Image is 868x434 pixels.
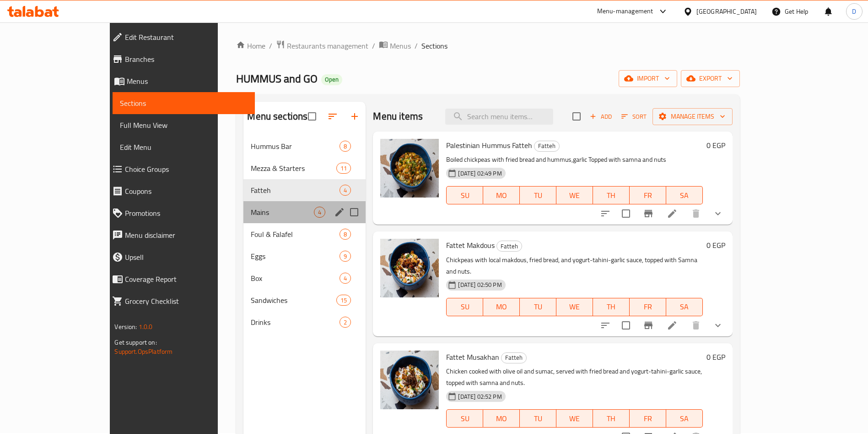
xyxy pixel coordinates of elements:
button: show more [707,203,729,225]
div: Mezza & Starters [251,163,336,174]
li: / [372,40,375,51]
div: Hummus Bar [251,141,340,152]
span: MO [487,189,516,202]
button: export [681,70,740,87]
span: MO [487,300,516,313]
span: Grocery Checklist [125,296,248,307]
a: Edit Restaurant [105,26,255,48]
button: import [619,70,677,87]
span: HUMMUS and GO [236,68,318,89]
button: sort-choices [594,314,616,336]
span: Get support on: [114,336,156,348]
svg: Show Choices [712,320,723,331]
span: Sections [421,40,447,51]
a: Choice Groups [105,158,255,180]
span: 9 [340,252,350,261]
a: Branches [105,48,255,70]
h6: 0 EGP [706,239,725,252]
button: FR [630,298,666,316]
a: Promotions [105,202,255,224]
span: Drinks [251,317,340,328]
a: Edit Menu [113,136,255,158]
button: MO [483,186,520,204]
button: TH [593,298,630,316]
button: MO [483,298,520,316]
span: Sort items [615,110,652,124]
span: Coupons [125,186,248,197]
span: Eggs [251,251,340,262]
div: Foul & Falafel8 [243,223,366,245]
span: Open [321,76,342,83]
div: Hummus Bar8 [243,135,366,157]
input: search [445,109,553,125]
span: Palestinian Hummus Fatteh [446,138,532,152]
div: Open [321,74,342,85]
span: Sort sections [322,105,344,127]
button: WE [556,409,593,428]
span: Menu disclaimer [125,230,248,241]
a: Menus [105,70,255,92]
button: sort-choices [594,203,616,225]
span: Fatteh [497,241,522,252]
button: Manage items [652,108,733,125]
div: items [340,141,351,152]
span: Restaurants management [287,40,368,51]
span: Menus [127,76,248,87]
span: WE [560,300,589,313]
span: Version: [114,321,137,333]
div: Eggs9 [243,245,366,267]
a: Support.OpsPlatform [114,346,173,357]
span: Select to update [616,204,636,223]
span: SA [670,412,699,425]
div: items [340,185,351,196]
span: export [688,73,733,84]
span: 4 [340,186,350,195]
li: / [415,40,418,51]
button: Branch-specific-item [637,203,659,225]
span: 8 [340,230,350,239]
span: TH [597,300,626,313]
div: items [340,317,351,328]
div: items [314,207,325,218]
h2: Menu sections [247,110,307,123]
span: D [852,6,856,16]
h6: 0 EGP [706,351,725,363]
button: SU [446,298,483,316]
a: Restaurants management [276,40,368,52]
span: SU [450,300,480,313]
span: Sections [120,98,248,109]
button: SA [666,409,703,428]
span: 11 [337,164,350,173]
button: TH [593,409,630,428]
span: 15 [337,296,350,305]
a: Edit menu item [667,320,678,331]
span: Fattet Musakhan [446,350,499,364]
button: MO [483,409,520,428]
span: SA [670,300,699,313]
span: Fattet Makdous [446,238,495,252]
span: Fatteh [251,185,340,196]
span: Add [588,111,613,122]
button: SU [446,409,483,428]
p: Chicken cooked with olive oil and sumac, served with fried bread and yogurt-tahini-garlic sauce, ... [446,366,702,389]
button: TU [520,409,556,428]
span: 4 [340,274,350,283]
span: 2 [340,318,350,327]
button: SA [666,298,703,316]
span: [DATE] 02:49 PM [454,169,505,178]
div: Fatteh [501,352,527,363]
button: delete [685,314,707,336]
button: WE [556,298,593,316]
div: [GEOGRAPHIC_DATA] [696,6,757,16]
span: TU [523,189,553,202]
span: [DATE] 02:50 PM [454,280,505,289]
span: Select section [567,107,586,126]
div: Menu-management [597,6,653,17]
span: SU [450,412,480,425]
span: SA [670,189,699,202]
img: Fattet Musakhan [380,351,439,409]
span: 1.0.0 [139,321,153,333]
div: Fatteh [496,241,522,252]
div: items [336,163,351,174]
button: FR [630,186,666,204]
